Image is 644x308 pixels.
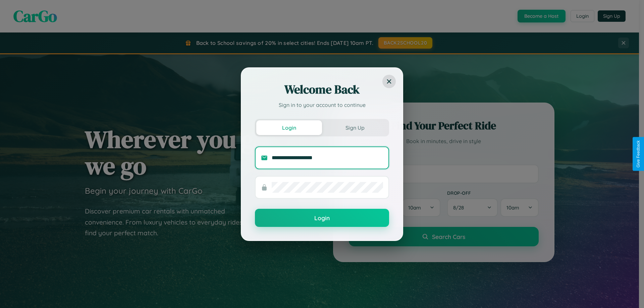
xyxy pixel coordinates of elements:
[636,140,641,168] div: Give Feedback
[255,101,389,109] p: Sign in to your account to continue
[256,120,322,135] button: Login
[322,120,388,135] button: Sign Up
[255,81,389,98] h2: Welcome Back
[255,209,389,227] button: Login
